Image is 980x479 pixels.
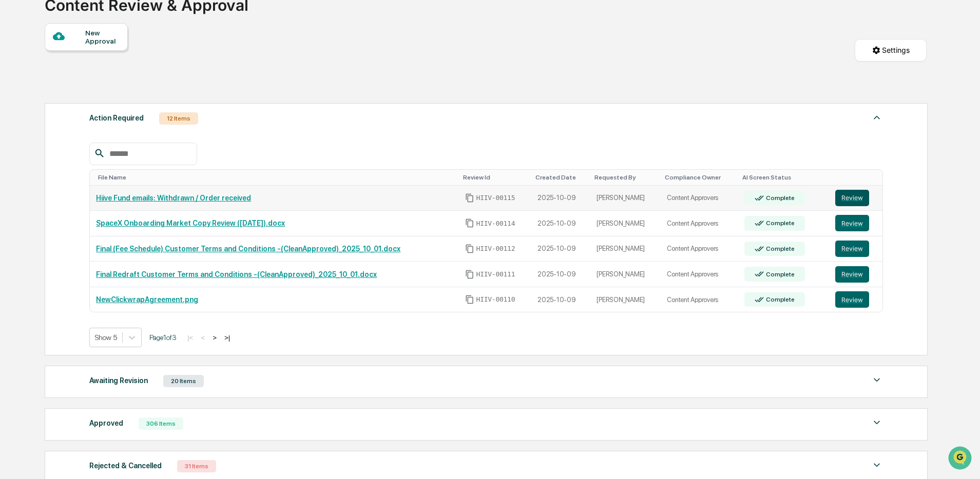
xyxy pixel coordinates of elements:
[594,174,657,181] div: Toggle SortBy
[89,374,148,387] div: Awaiting Revision
[465,295,474,304] span: Copy Id
[764,271,794,278] div: Complete
[198,333,208,342] button: <
[476,194,515,202] span: HIIV-00115
[476,219,515,228] span: HIIV-00114
[855,39,927,62] button: Settings
[10,150,18,158] div: 🔎
[590,287,661,312] td: [PERSON_NAME]
[96,219,285,227] a: SpaceX Onboarding Market Copy Review ([DATE]).docx
[835,291,877,308] a: Review
[531,186,590,211] td: 2025-10-09
[89,416,123,430] div: Approved
[590,186,661,211] td: [PERSON_NAME]
[661,236,738,262] td: Content Approvers
[531,236,590,262] td: 2025-10-09
[764,194,794,202] div: Complete
[184,333,196,342] button: |<
[947,445,975,473] iframe: Open customer support
[835,266,877,283] a: Review
[835,215,877,231] a: Review
[96,194,251,202] a: Hiive Fund emails: Withdrawn / Order received
[531,287,590,312] td: 2025-10-09
[661,262,738,287] td: Content Approvers
[837,174,879,181] div: Toggle SortBy
[465,244,474,253] span: Copy Id
[74,130,83,138] div: 🗄️
[661,287,738,312] td: Content Approvers
[835,241,877,257] a: Review
[871,416,883,429] img: caret
[89,459,162,472] div: Rejected & Cancelled
[835,215,869,231] button: Review
[10,130,18,138] div: 🖐️
[531,262,590,287] td: 2025-10-09
[10,78,29,97] img: 1746055101610-c473b297-6a78-478c-a979-82029cc54cd1
[221,333,233,342] button: >|
[665,174,734,181] div: Toggle SortBy
[835,241,869,257] button: Review
[661,186,738,211] td: Content Approvers
[835,266,869,283] button: Review
[835,291,869,308] button: Review
[177,460,216,472] div: 31 Items
[96,295,198,304] a: NewClickwrapAgreement.png
[764,245,794,252] div: Complete
[535,174,586,181] div: Toggle SortBy
[871,374,883,386] img: caret
[835,190,877,206] a: Review
[35,78,168,89] div: Start new chat
[465,193,474,203] span: Copy Id
[661,211,738,236] td: Content Approvers
[835,190,869,206] button: Review
[21,149,65,159] span: Data Lookup
[463,174,528,181] div: Toggle SortBy
[10,22,187,38] p: How can we help?
[175,82,187,94] button: Start new chat
[590,262,661,287] td: [PERSON_NAME]
[590,211,661,236] td: [PERSON_NAME]
[465,270,474,279] span: Copy Id
[149,333,177,342] span: Page 1 of 3
[6,125,70,144] a: 🖐️Preclearance
[6,145,69,163] a: 🔎Data Lookup
[89,111,144,125] div: Action Required
[159,112,198,125] div: 12 Items
[139,417,183,430] div: 306 Items
[476,270,515,278] span: HIIV-00111
[96,245,400,253] a: Final (Fee Schedule) Customer Terms and Conditions -(CleanApproved)_2025_10_01.docx
[871,459,883,471] img: caret
[590,236,661,262] td: [PERSON_NAME]
[531,211,590,236] td: 2025-10-09
[72,173,124,182] a: Powered byPylon
[102,174,124,182] span: Pylon
[742,174,825,181] div: Toggle SortBy
[209,333,220,342] button: >
[476,245,515,253] span: HIIV-00112
[21,129,66,139] span: Preclearance
[465,218,474,228] span: Copy Id
[871,111,883,124] img: caret
[96,270,377,278] a: Final Redraft Customer Terms and Conditions -(CleanApproved)_2025_10_01.docx
[764,296,794,303] div: Complete
[163,375,204,387] div: 20 Items
[85,129,127,139] span: Attestations
[85,29,120,45] div: New Approval
[476,295,515,304] span: HIIV-00110
[35,89,130,97] div: We're available if you need us!
[70,125,131,144] a: 🗄️Attestations
[98,174,454,181] div: Toggle SortBy
[764,219,794,227] div: Complete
